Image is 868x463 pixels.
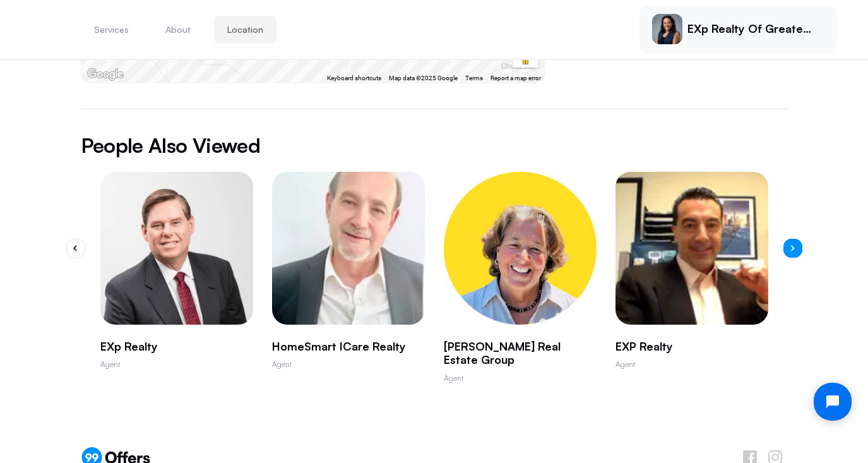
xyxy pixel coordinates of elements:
[214,16,276,44] button: Location
[490,75,541,81] a: Report a map error
[81,16,142,44] button: Services
[444,172,597,325] img: Tina Burke
[615,172,768,371] a: JP ChimientiEXP RealtyAgent
[444,172,597,384] a: Tina Burke[PERSON_NAME] Real Estate GroupAgent
[152,16,204,44] button: About
[272,172,425,325] img: Monte Roberts
[272,358,425,370] p: Agent
[327,74,381,83] button: Keyboard shortcuts
[444,372,597,384] p: Agent
[100,172,253,371] swiper-slide: 4 / 10
[465,75,483,81] a: Terms (opens in new tab)
[389,75,458,81] span: Map data ©2025 Google
[272,172,425,371] a: Monte RobertsHomeSmart iCare RealtyAgent
[272,340,425,354] p: HomeSmart iCare Realty
[100,172,253,371] a: Randy LeafeXp RealtyAgent
[100,172,253,325] img: Randy Leaf
[85,66,126,83] img: Google
[272,172,425,371] swiper-slide: 5 / 10
[81,135,788,157] h2: People Also Viewed
[444,172,597,384] swiper-slide: 6 / 10
[803,372,862,431] iframe: Tidio Chat
[444,340,597,367] p: [PERSON_NAME] Real Estate Group
[615,172,768,371] swiper-slide: 7 / 10
[615,358,768,370] p: Agent
[615,340,768,354] p: EXP Realty
[615,172,768,325] img: JP Chimienti
[100,340,253,354] p: eXp Realty
[652,14,682,44] img: Vivienne Haroun
[100,358,253,370] p: Agent
[85,66,126,83] a: Open this area in Google Maps (opens a new window)
[687,22,814,36] p: eXp Realty of Greater LA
